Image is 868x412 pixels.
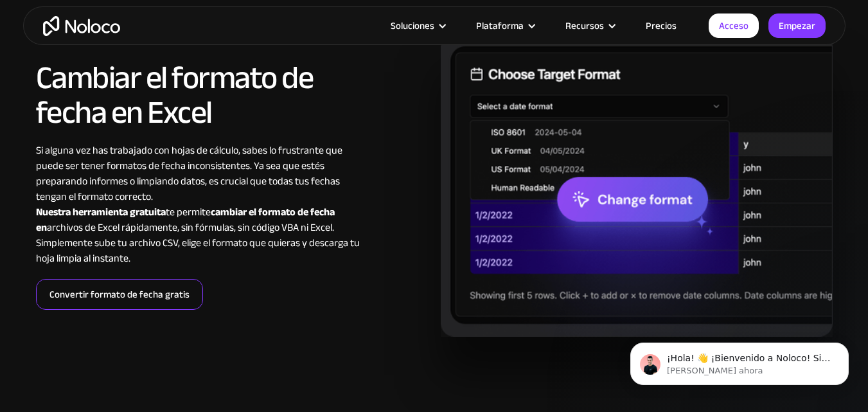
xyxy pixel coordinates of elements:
[36,202,166,222] a: Nuestra herramienta gratuita
[779,17,815,35] font: Empezar
[36,233,360,268] font: Simplemente sube tu archivo CSV, elige el formato que quieras y descarga tu hoja limpia al instante.
[441,33,833,337] img: Cambiar el formato de fecha en Excel
[43,16,120,36] a: hogar
[768,13,826,38] a: Empezar
[375,17,460,34] div: Soluciones
[391,17,434,35] font: Soluciones
[630,17,693,34] a: Precios
[36,48,314,143] font: Cambiar el formato de fecha en Excel
[166,202,211,222] font: te permite
[719,17,748,35] font: Acceso
[47,218,334,237] font: archivos de Excel rápidamente, sin fórmulas, sin código VBA ni Excel.
[36,141,342,206] font: Si alguna vez has trabajado con hojas de cálculo, sabes lo frustrante que puede ser tener formato...
[460,17,549,34] div: Plataforma
[49,285,190,303] font: Convertir formato de fecha gratis
[709,13,759,38] a: Acceso
[36,279,203,310] a: Convertir formato de fecha gratis
[565,17,604,35] font: Recursos
[476,17,524,35] font: Plataforma
[549,17,630,34] div: Recursos
[36,202,335,237] font: cambiar el formato de fecha en
[646,17,677,35] font: Precios
[611,316,868,406] iframe: Mensaje de notificaciones del intercomunicador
